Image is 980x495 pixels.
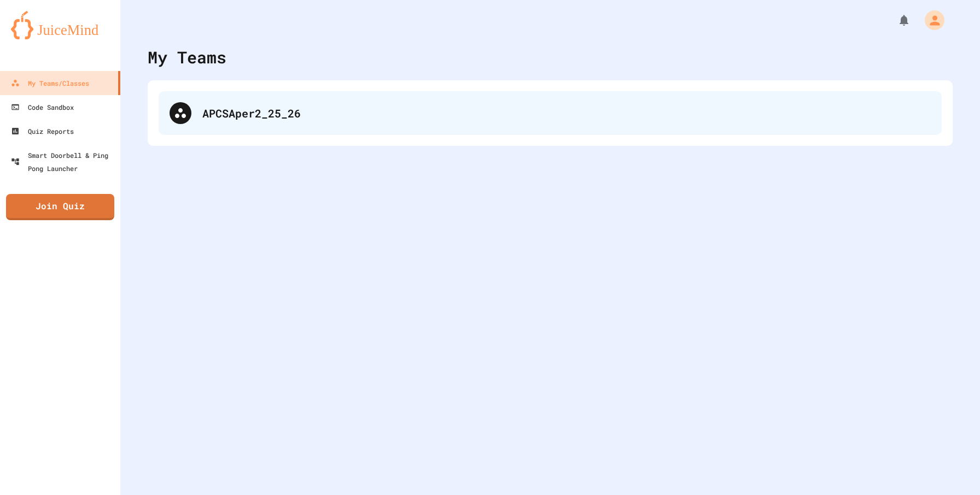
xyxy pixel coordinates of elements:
[6,194,114,220] a: Join Quiz
[11,101,74,114] div: Code Sandbox
[11,149,116,175] div: Smart Doorbell & Ping Pong Launcher
[159,91,942,135] div: APCSAper2_25_26
[202,105,931,121] div: APCSAper2_25_26
[877,11,913,30] div: My Notifications
[148,45,226,69] div: My Teams
[11,125,74,138] div: Quiz Reports
[11,76,89,90] div: My Teams/Classes
[11,11,109,39] img: logo-orange.svg
[913,8,947,33] div: My Account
